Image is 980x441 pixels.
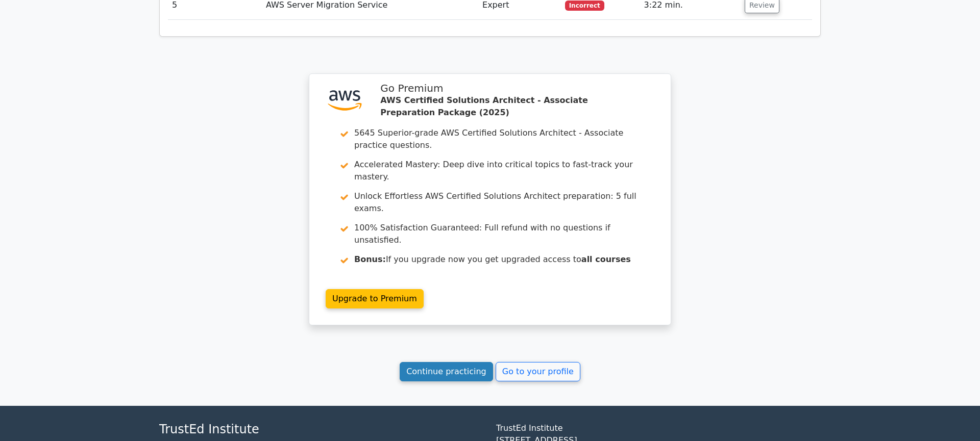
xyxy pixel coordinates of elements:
[159,422,484,437] h4: TrustEd Institute
[496,362,580,381] a: Go to your profile
[400,362,493,381] a: Continue practicing
[326,289,424,308] a: Upgrade to Premium
[565,1,604,11] span: Incorrect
